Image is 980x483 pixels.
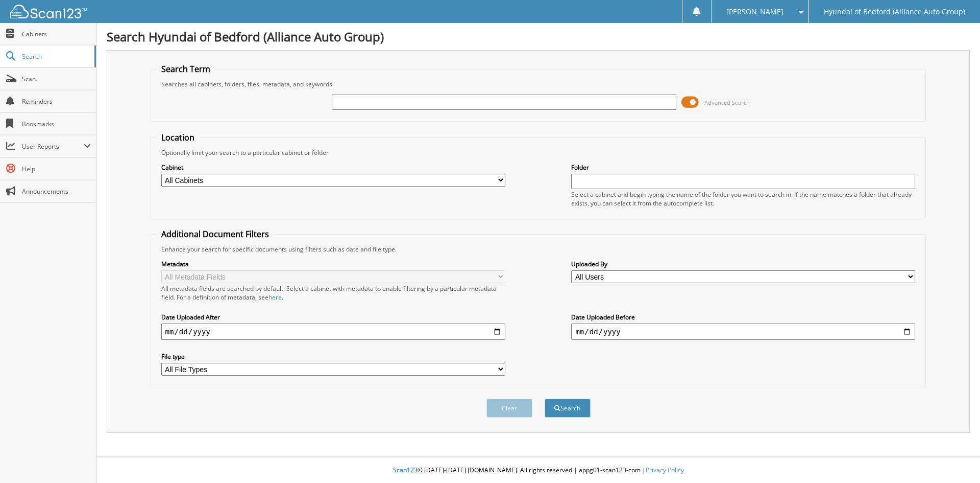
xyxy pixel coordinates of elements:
[156,228,274,240] legend: Additional Document Filters
[571,260,915,268] label: Uploaded By
[161,163,505,172] label: Cabinet
[156,63,215,75] legend: Search Term
[22,52,89,61] span: Search
[571,313,915,321] label: Date Uploaded Before
[393,466,418,474] span: Scan123
[545,399,591,418] button: Search
[161,352,505,361] label: File type
[161,313,505,321] label: Date Uploaded After
[156,80,921,88] div: Searches all cabinets, folders, files, metadata, and keywords
[704,99,750,106] span: Advanced Search
[646,466,684,474] a: Privacy Policy
[22,97,91,106] span: Reminders
[486,399,532,418] button: Clear
[107,28,970,45] h1: Search Hyundai of Bedford (Alliance Auto Group)
[22,75,91,83] span: Scan
[96,458,980,483] div: © [DATE]-[DATE] [DOMAIN_NAME]. All rights reserved | appg01-scan123-com |
[571,324,915,340] input: end
[571,163,915,172] label: Folder
[22,142,84,151] span: User Reports
[571,190,915,208] div: Select a cabinet and begin typing the name of the folder you want to search in. If the name match...
[156,245,921,254] div: Enhance your search for specific documents using filters such as date and file type.
[10,5,87,18] img: scan123-logo-white.svg
[156,132,200,143] legend: Location
[824,9,965,15] span: Hyundai of Bedford (Alliance Auto Group)
[726,9,783,15] span: [PERSON_NAME]
[161,324,505,340] input: start
[161,284,505,302] div: All metadata fields are searched by default. Select a cabinet with metadata to enable filtering b...
[156,148,921,157] div: Optionally limit your search to a particular cabinet or folder
[268,293,282,302] a: here
[22,187,91,196] span: Announcements
[161,260,505,268] label: Metadata
[22,165,91,173] span: Help
[22,30,91,38] span: Cabinets
[22,120,91,128] span: Bookmarks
